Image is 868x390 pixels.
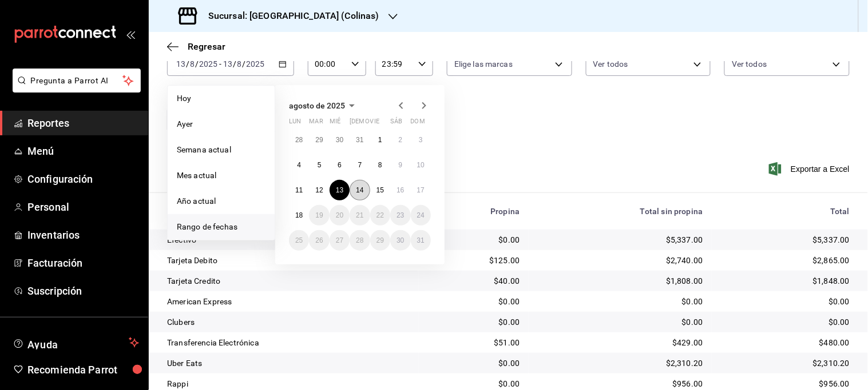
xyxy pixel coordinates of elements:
div: $5,337.00 [538,234,703,246]
button: 8 de agosto de 2025 [370,155,390,175]
span: Hoy [177,93,265,104]
abbr: 26 de agosto de 2025 [315,236,323,244]
button: 23 de agosto de 2025 [390,205,410,226]
button: agosto de 2025 [289,99,359,112]
button: 15 de agosto de 2025 [370,180,390,200]
span: Elige las marcas [454,58,513,70]
button: 28 de agosto de 2025 [350,230,370,251]
span: Reportes [27,115,139,131]
div: $51.00 [428,337,520,348]
button: open_drawer_menu [126,30,135,39]
span: / [243,59,246,69]
div: $0.00 [538,316,703,328]
button: 18 de agosto de 2025 [289,205,309,226]
abbr: sábado [390,118,402,130]
div: $0.00 [428,296,520,307]
div: $0.00 [428,378,520,389]
div: Tarjeta Debito [167,255,410,266]
div: Uber Eats [167,357,410,369]
div: $0.00 [721,316,850,328]
button: 6 de agosto de 2025 [330,155,350,175]
button: 12 de agosto de 2025 [309,180,329,200]
div: Total [721,207,850,216]
button: 16 de agosto de 2025 [390,180,410,200]
abbr: 29 de julio de 2025 [315,136,323,144]
button: 25 de agosto de 2025 [289,230,309,251]
span: Recomienda Parrot [27,362,139,377]
div: Rappi [167,378,410,389]
span: agosto de 2025 [289,101,345,110]
div: $429.00 [538,337,703,348]
div: American Express [167,296,410,307]
span: Año actual [177,195,265,207]
input: -- [223,59,233,69]
abbr: 24 de agosto de 2025 [417,211,425,219]
div: Transferencia Electrónica [167,337,410,348]
abbr: 21 de agosto de 2025 [356,211,363,219]
span: Mes actual [177,170,265,182]
button: 10 de agosto de 2025 [411,155,431,175]
div: $2,310.20 [721,357,850,369]
div: $2,740.00 [538,255,703,266]
div: $480.00 [721,337,850,348]
abbr: 31 de julio de 2025 [356,136,363,144]
span: Inventarios [27,227,139,243]
div: $956.00 [721,378,850,389]
abbr: 11 de agosto de 2025 [295,186,303,194]
span: Personal [27,199,139,215]
div: Tarjeta Credito [167,275,410,287]
abbr: 3 de agosto de 2025 [419,136,423,144]
button: 29 de julio de 2025 [309,130,329,150]
button: 29 de agosto de 2025 [370,230,390,251]
abbr: 7 de agosto de 2025 [358,161,362,169]
button: Pregunta a Parrot AI [13,69,141,93]
div: $0.00 [538,296,703,307]
abbr: 13 de agosto de 2025 [336,186,343,194]
div: $40.00 [428,275,520,287]
abbr: 18 de agosto de 2025 [295,211,303,219]
abbr: 15 de agosto de 2025 [376,186,384,194]
div: Clubers [167,316,410,328]
span: / [195,59,199,69]
button: 13 de agosto de 2025 [330,180,350,200]
button: 26 de agosto de 2025 [309,230,329,251]
span: Exportar a Excel [771,162,850,176]
span: Rango de fechas [177,221,265,233]
button: 24 de agosto de 2025 [411,205,431,226]
input: -- [189,59,195,69]
span: / [233,59,236,69]
input: ---- [246,59,265,69]
button: 9 de agosto de 2025 [390,155,410,175]
abbr: 5 de agosto de 2025 [318,161,322,169]
button: Regresar [167,41,225,52]
button: 21 de agosto de 2025 [350,205,370,226]
abbr: 30 de agosto de 2025 [397,236,404,244]
input: ---- [199,59,218,69]
div: $956.00 [538,378,703,389]
div: $1,848.00 [721,275,850,287]
button: 3 de agosto de 2025 [411,130,431,150]
button: 7 de agosto de 2025 [350,155,370,175]
div: $5,337.00 [721,234,850,246]
button: 30 de julio de 2025 [330,130,350,150]
button: 30 de agosto de 2025 [390,230,410,251]
button: 20 de agosto de 2025 [330,205,350,226]
abbr: 1 de agosto de 2025 [378,136,382,144]
span: Semana actual [177,144,265,156]
span: Pregunta a Parrot AI [31,75,123,87]
button: 4 de agosto de 2025 [289,155,309,175]
abbr: 25 de agosto de 2025 [295,236,303,244]
abbr: 8 de agosto de 2025 [378,161,382,169]
span: Facturación [27,255,139,271]
span: Configuración [27,171,139,187]
span: / [186,59,189,69]
abbr: martes [309,118,323,130]
span: - [219,59,221,69]
input: -- [176,59,186,69]
abbr: 6 de agosto de 2025 [338,161,342,169]
abbr: viernes [370,118,379,130]
abbr: 19 de agosto de 2025 [315,211,323,219]
span: Ayer [177,118,265,130]
button: 14 de agosto de 2025 [350,180,370,200]
span: Ayuda [27,336,124,349]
